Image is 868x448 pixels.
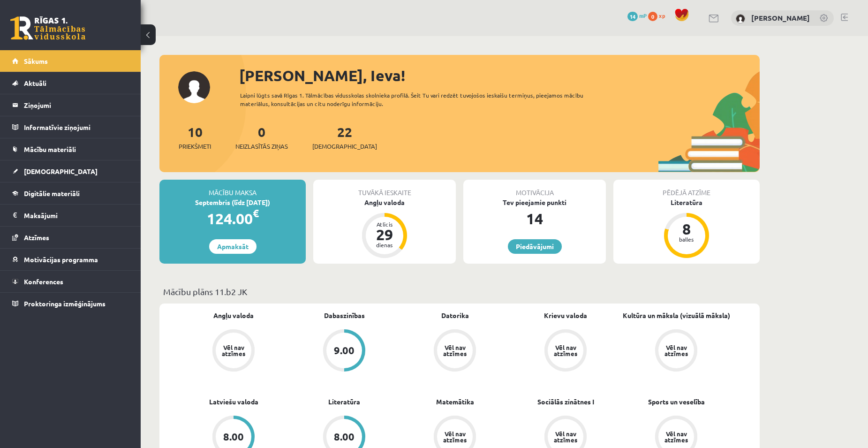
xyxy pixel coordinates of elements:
[24,277,63,286] span: Konferences
[463,207,606,230] div: 14
[313,197,456,207] div: Angļu valoda
[508,239,562,254] a: Piedāvājumi
[400,329,510,373] a: Vēl nav atzīmes
[213,311,254,320] a: Angļu valoda
[648,12,657,21] span: 0
[223,432,244,442] div: 8.00
[24,57,48,65] span: Sākums
[159,197,306,207] div: Septembris (līdz [DATE])
[736,14,745,23] img: Ieva Krūmiņa
[24,205,129,226] legend: Maksājumi
[209,397,258,407] a: Latviešu valoda
[441,311,469,320] a: Datorika
[10,16,85,40] a: Rīgas 1. Tālmācības vidusskola
[312,142,377,151] span: [DEMOGRAPHIC_DATA]
[12,293,129,314] a: Proktoringa izmēģinājums
[163,285,756,298] p: Mācību plāns 11.b2 JK
[24,94,129,116] legend: Ziņojumi
[220,344,247,357] div: Vēl nav atzīmes
[24,116,129,138] legend: Informatīvie ziņojumi
[672,221,701,236] div: 8
[12,94,129,116] a: Ziņojumi
[312,123,377,151] a: 22[DEMOGRAPHIC_DATA]
[510,329,621,373] a: Vēl nav atzīmes
[12,271,129,292] a: Konferences
[463,197,606,207] div: Tev pieejamie punkti
[613,197,760,259] a: Literatūra 8 balles
[12,160,129,182] a: [DEMOGRAPHIC_DATA]
[179,123,211,151] a: 10Priekšmeti
[627,12,647,19] a: 14 mP
[12,138,129,160] a: Mācību materiāli
[159,180,306,197] div: Mācību maksa
[179,142,211,151] span: Priekšmeti
[463,180,606,197] div: Motivācija
[334,345,355,356] div: 9.00
[313,180,456,197] div: Tuvākā ieskaite
[648,397,705,407] a: Sports un veselība
[12,72,129,94] a: Aktuāli
[552,344,579,357] div: Vēl nav atzīmes
[159,207,306,230] div: 124.00
[324,311,365,320] a: Dabaszinības
[552,431,579,443] div: Vēl nav atzīmes
[235,142,288,151] span: Neizlasītās ziņas
[659,12,665,19] span: xp
[370,221,399,227] div: Atlicis
[328,397,360,407] a: Literatūra
[24,233,49,242] span: Atzīmes
[639,12,647,19] span: mP
[240,91,600,108] div: Laipni lūgts savā Rīgas 1. Tālmācības vidusskolas skolnieka profilā. Šeit Tu vari redzēt tuvojošo...
[24,167,98,175] span: [DEMOGRAPHIC_DATA]
[648,12,670,19] a: 0 xp
[12,249,129,270] a: Motivācijas programma
[621,329,732,373] a: Vēl nav atzīmes
[12,50,129,72] a: Sākums
[209,239,257,254] a: Apmaksāt
[253,206,259,220] span: €
[24,145,76,153] span: Mācību materiāli
[24,299,106,308] span: Proktoringa izmēģinājums
[12,182,129,204] a: Digitālie materiāli
[442,431,468,443] div: Vēl nav atzīmes
[289,329,400,373] a: 9.00
[672,236,701,242] div: balles
[370,242,399,248] div: dienas
[12,116,129,138] a: Informatīvie ziņojumi
[334,432,355,442] div: 8.00
[613,180,760,197] div: Pēdējā atzīme
[663,344,689,357] div: Vēl nav atzīmes
[235,123,288,151] a: 0Neizlasītās ziņas
[370,227,399,242] div: 29
[436,397,474,407] a: Matemātika
[613,197,760,207] div: Literatūra
[544,311,587,320] a: Krievu valoda
[178,329,289,373] a: Vēl nav atzīmes
[313,197,456,259] a: Angļu valoda Atlicis 29 dienas
[663,431,689,443] div: Vēl nav atzīmes
[751,13,810,23] a: [PERSON_NAME]
[12,227,129,248] a: Atzīmes
[24,189,80,197] span: Digitālie materiāli
[239,64,760,87] div: [PERSON_NAME], Ieva!
[627,12,638,21] span: 14
[623,311,730,320] a: Kultūra un māksla (vizuālā māksla)
[537,397,594,407] a: Sociālās zinātnes I
[12,205,129,226] a: Maksājumi
[442,344,468,357] div: Vēl nav atzīmes
[24,79,46,87] span: Aktuāli
[24,255,98,264] span: Motivācijas programma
